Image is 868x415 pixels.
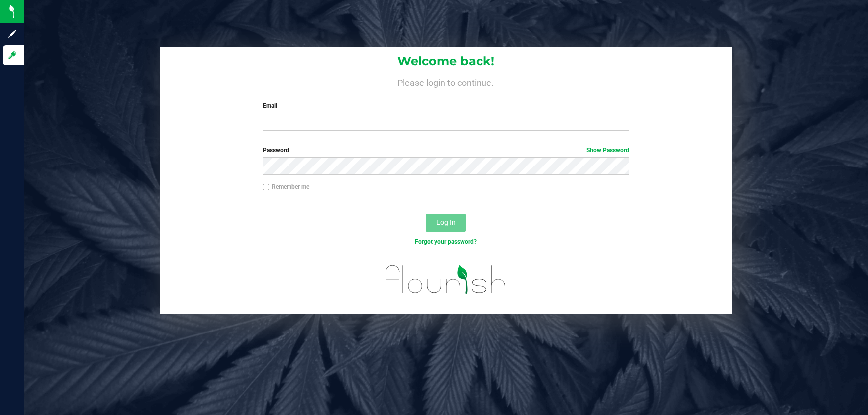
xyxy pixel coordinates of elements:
[160,76,732,87] h4: Please login to continue.
[375,256,518,303] img: flourish_logo.svg
[436,218,456,226] span: Log In
[263,147,289,154] span: Password
[263,101,630,110] label: Email
[415,238,477,245] a: Forgot your password?
[7,50,17,60] inline-svg: Log in
[160,55,732,68] h1: Welcome back!
[263,182,309,191] label: Remember me
[586,147,629,154] a: Show Password
[263,184,270,191] input: Remember me
[7,29,17,39] inline-svg: Sign up
[426,214,466,232] button: Log In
